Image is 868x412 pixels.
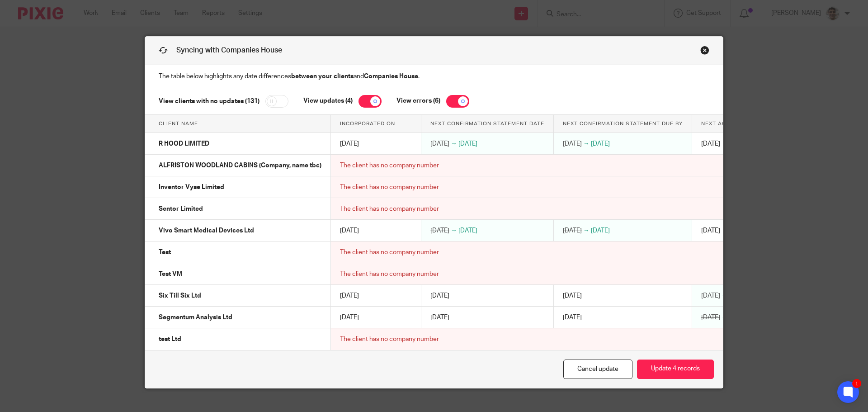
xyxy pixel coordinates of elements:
th: Incorporated on [331,115,421,133]
span: → [583,141,590,147]
td: Six Till Six Ltd [145,285,331,307]
span: [DATE] [430,314,449,321]
td: R HOOD LIMITED [145,133,331,155]
td: Test VM [145,263,331,285]
span: [DATE] [701,293,720,299]
span: [DATE] [701,227,720,234]
td: Segmentum Analysis Ltd [145,307,331,328]
button: Update 4 records [637,360,714,379]
th: Next accounts made up to [692,115,798,133]
span: [DATE] [340,314,359,321]
span: → [451,141,457,147]
span: [DATE] [563,227,582,234]
a: Cancel update [563,360,632,379]
span: [DATE] [458,141,477,147]
a: Close this dialog window [700,46,709,58]
label: View updates (4) [290,98,353,104]
div: 1 [852,379,861,388]
th: Next confirmation statement due by [554,115,692,133]
td: ALFRISTON WOODLAND CABINS (Company, name tbc) [145,155,331,176]
span: [DATE] [591,141,610,147]
span: [DATE] [430,141,449,147]
span: → [451,227,457,234]
span: [DATE] [340,293,359,299]
span: [DATE] [458,227,477,234]
span: [DATE] [701,314,720,321]
span: [DATE] [591,227,610,234]
label: View errors (6) [383,98,440,104]
span: [DATE] [430,227,449,234]
span: Syncing with Companies House [176,47,282,54]
span: [DATE] [430,293,449,299]
strong: between your clients [291,73,354,80]
td: Sentor Limited [145,198,331,220]
p: The table below highlights any date differences and . [145,65,723,88]
th: Next confirmation statement date [421,115,554,133]
td: Test [145,242,331,263]
span: [DATE] [563,141,582,147]
span: [DATE] [340,227,359,234]
span: [DATE] [701,141,720,147]
span: [DATE] [563,314,582,321]
label: View clients with no updates (131) [159,98,259,104]
span: [DATE] [563,293,582,299]
td: test Ltd [145,328,331,350]
th: Client name [145,115,331,133]
span: → [722,314,728,321]
span: → [583,227,590,234]
strong: Companies House [364,73,418,80]
span: → [722,293,728,299]
td: Inventor Vyse Limited [145,176,331,198]
span: [DATE] [340,141,359,147]
td: Vivo Smart Medical Devices Ltd [145,220,331,242]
